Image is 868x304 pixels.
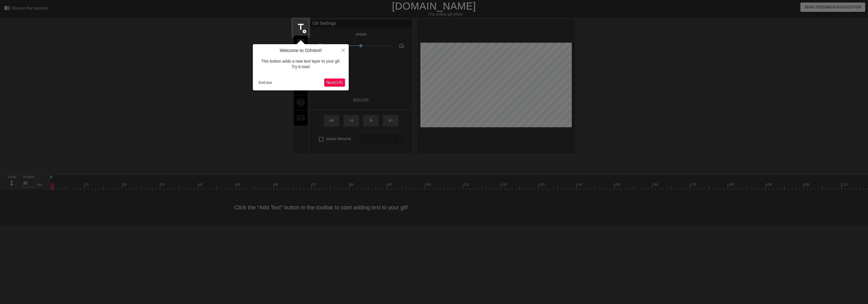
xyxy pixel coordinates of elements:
h4: Welcome to Gifntext! [257,48,345,54]
button: End tour [257,79,274,86]
div: This button adds a new text layer to your gif. Try it now! [257,54,345,75]
button: Close [338,44,349,56]
span: Next ( 1 / 6 ) [326,80,343,85]
button: Next [324,79,345,87]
